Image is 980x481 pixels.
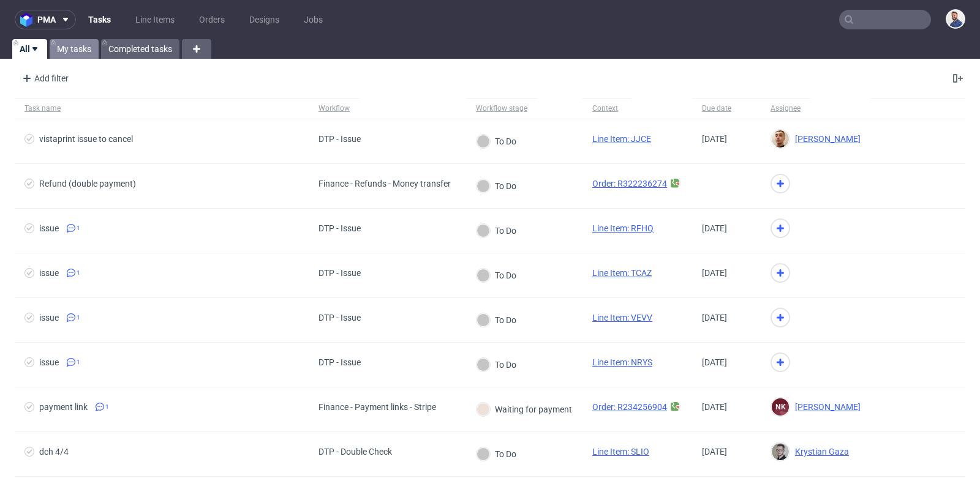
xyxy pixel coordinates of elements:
span: 1 [77,357,80,367]
a: Tasks [81,10,118,29]
div: To Do [477,135,516,148]
div: DTP - Issue [318,357,361,367]
a: Orders [192,10,232,29]
span: Krystian Gaza [790,447,849,457]
div: vistaprint issue to cancel [39,134,133,144]
div: To Do [477,224,516,237]
a: Line Item: TCAZ [592,268,652,278]
div: To Do [477,269,516,282]
a: Line Items [128,10,182,29]
a: All [12,39,47,59]
div: To Do [477,358,516,371]
a: Line Item: JJCE [592,134,651,144]
div: dch 4/4 [39,447,69,457]
div: issue [39,357,59,367]
div: Context [592,103,622,113]
div: payment link [39,402,88,412]
div: DTP - Issue [318,223,361,233]
img: Krystian Gaza [772,443,789,460]
div: Add filter [17,69,71,88]
span: [DATE] [702,268,727,278]
div: To Do [477,179,516,193]
div: Finance - Refunds - Money transfer [318,179,451,188]
div: Waiting for payment [477,403,572,416]
span: [PERSON_NAME] [790,134,861,144]
span: 1 [77,223,80,233]
div: To Do [477,313,516,327]
a: Line Item: SLIO [592,447,649,457]
span: [DATE] [702,313,727,323]
img: Bartłomiej Leśniczuk [772,130,789,147]
div: Workflow stage [476,103,527,113]
span: [DATE] [702,223,727,233]
span: 1 [105,402,109,412]
div: To Do [477,447,516,461]
a: Line Item: RFHQ [592,223,654,233]
span: 1 [77,268,80,278]
a: Jobs [296,10,330,29]
span: [PERSON_NAME] [790,402,861,412]
div: issue [39,313,59,323]
span: pma [37,15,56,24]
a: Line Item: NRYS [592,357,652,367]
figcaption: NK [772,398,789,416]
span: [DATE] [702,134,727,144]
a: Designs [242,10,287,29]
div: Workflow [318,103,350,113]
a: Order: R322236274 [592,179,667,188]
span: [DATE] [702,447,727,457]
div: DTP - Issue [318,268,361,278]
div: issue [39,268,59,278]
div: DTP - Double Check [318,447,392,457]
a: Completed tasks [101,39,179,59]
div: DTP - Issue [318,313,361,323]
div: Finance - Payment links - Stripe [318,402,436,412]
a: My tasks [50,39,99,59]
img: logo [20,13,37,27]
span: Due date [702,103,751,114]
span: [DATE] [702,402,727,412]
button: pma [15,10,76,29]
span: 1 [77,313,80,323]
img: Michał Rachański [947,10,964,28]
div: Refund (double payment) [39,179,136,188]
div: DTP - Issue [318,134,361,144]
span: [DATE] [702,357,727,367]
a: Order: R234256904 [592,402,667,412]
div: issue [39,223,59,233]
span: Task name [24,103,299,114]
div: Assignee [771,103,801,113]
a: Line Item: VEVV [592,313,652,323]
